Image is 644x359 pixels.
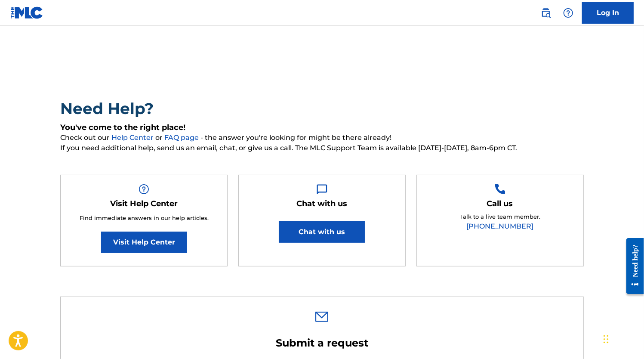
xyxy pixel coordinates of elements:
span: Check out our or - the answer you're looking for might be there already! [60,133,584,143]
p: Talk to a live team member. [459,213,540,221]
img: MLC Logo [10,6,43,19]
img: Help Box Image [139,184,149,195]
span: If you need additional help, send us an email, chat, or give us a call. The MLC Support Team is a... [60,143,584,153]
a: Log In [582,2,634,24]
div: Drag [604,326,609,352]
a: [PHONE_NUMBER] [466,222,533,230]
img: 0ff00501b51b535a1dc6.svg [315,312,328,322]
iframe: Resource Center [620,232,644,301]
h5: You've come to the right place! [60,123,584,133]
h2: Submit a request [219,337,425,350]
div: Help [560,4,577,22]
span: Find immediate answers in our help articles. [80,214,209,221]
h5: Visit Help Center [110,199,178,209]
iframe: Chat Widget [601,318,644,359]
a: Help Center [111,133,155,142]
h5: Chat with us [296,199,347,209]
img: help [563,8,573,18]
a: FAQ page [164,133,200,142]
h5: Call us [487,199,513,209]
a: Public Search [537,4,555,22]
h2: Need Help? [60,99,584,118]
a: Visit Help Center [101,232,187,253]
button: Chat with us [279,221,365,243]
img: search [541,8,551,18]
img: Help Box Image [317,184,327,195]
img: Help Box Image [495,184,505,195]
